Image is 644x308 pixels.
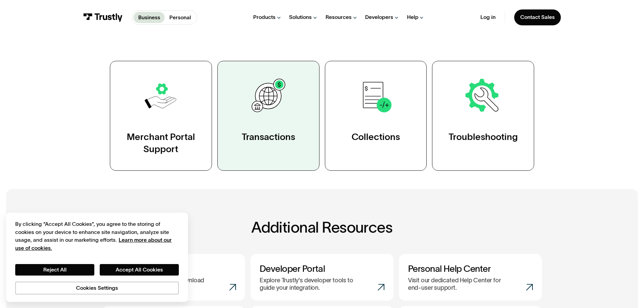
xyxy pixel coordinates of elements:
[134,12,165,23] a: Business
[408,277,508,291] p: Visit our dedicated Help Center for end-user support.
[365,14,393,21] div: Developers
[449,131,518,143] div: Troubleshooting
[138,14,160,22] p: Business
[289,14,312,21] div: Solutions
[15,264,94,276] button: Reject All
[102,219,542,236] h2: Additional Resources
[125,131,196,155] div: Merchant Portal Support
[6,213,188,302] div: Cookie banner
[100,264,179,276] button: Accept All Cookies
[407,14,419,21] div: Help
[242,131,295,143] div: Transactions
[15,220,179,294] div: Privacy
[480,14,496,21] a: Log in
[432,61,534,171] a: Troubleshooting
[325,61,427,171] a: Collections
[15,220,179,252] div: By clicking “Accept All Cookies”, you agree to the storing of cookies on your device to enhance s...
[217,61,319,171] a: Transactions
[260,277,360,291] p: Explore Trustly's developer tools to guide your integration.
[83,13,123,22] img: Trustly Logo
[352,131,400,143] div: Collections
[326,14,352,21] div: Resources
[110,61,212,171] a: Merchant Portal Support
[408,263,533,274] h3: Personal Help Center
[165,12,195,23] a: Personal
[260,263,384,274] h3: Developer Portal
[399,254,542,301] a: Personal Help CenterVisit our dedicated Help Center for end-user support.
[251,254,393,301] a: Developer PortalExplore Trustly's developer tools to guide your integration.
[520,14,555,21] div: Contact Sales
[253,14,276,21] div: Products
[169,14,191,22] p: Personal
[514,9,561,25] a: Contact Sales
[15,282,179,294] button: Cookies Settings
